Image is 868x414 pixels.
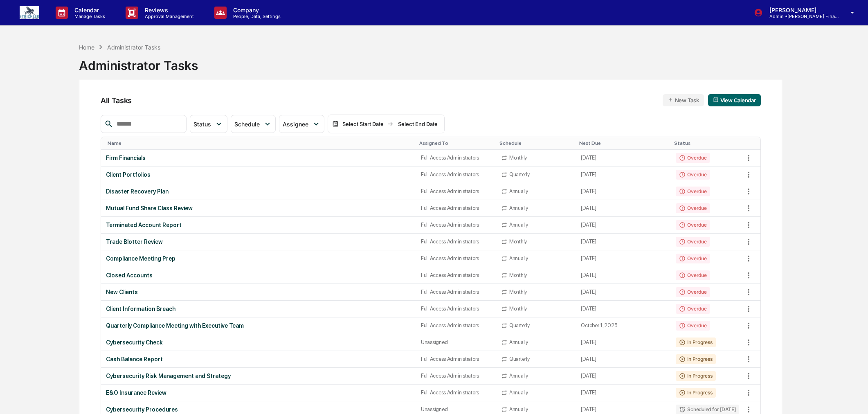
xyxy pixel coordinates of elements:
td: [DATE] [576,234,671,250]
div: Client Information Breach [106,306,411,312]
div: Full Access Administrators [421,188,491,194]
p: [PERSON_NAME] [763,7,839,13]
div: Toggle SortBy [674,140,740,146]
div: Cybersecurity Risk Management and Strategy [106,373,411,379]
div: Full Access Administrators [421,155,491,161]
div: Overdue [676,237,710,247]
div: Trade Blotter Review [106,239,411,245]
div: Monthly [509,289,527,295]
div: Home [79,44,94,51]
div: Annually [509,389,528,396]
div: Cybersecurity Procedures [106,406,411,413]
div: Quarterly [509,171,530,178]
div: Toggle SortBy [579,140,668,146]
div: Overdue [676,287,710,297]
td: [DATE] [576,368,671,385]
div: Quarterly [509,356,530,362]
td: [DATE] [576,183,671,200]
p: People, Data, Settings [227,13,285,19]
p: Calendar [68,7,109,13]
td: [DATE] [576,351,671,368]
div: Overdue [676,254,710,263]
div: Annually [509,406,528,412]
div: E&O Insurance Review [106,389,411,396]
div: Overdue [676,170,710,180]
td: [DATE] [576,250,671,267]
div: Full Access Administrators [421,306,491,312]
div: Compliance Meeting Prep [106,255,411,262]
div: Mutual Fund Share Class Review [106,205,411,211]
div: Annually [509,373,528,379]
div: Full Access Administrators [421,205,491,211]
div: In Progress [676,388,715,398]
div: Select Start Date [340,121,385,127]
button: New Task [663,94,704,106]
div: Full Access Administrators [421,389,491,396]
div: Quarterly Compliance Meeting with Executive Team [106,322,411,329]
div: Overdue [676,270,710,280]
div: Monthly [509,239,527,245]
div: Toggle SortBy [108,140,413,146]
div: Unassigned [421,339,491,345]
div: Full Access Administrators [421,255,491,261]
div: Firm Financials [106,155,411,161]
p: Admin • [PERSON_NAME] Financial Group [763,13,839,19]
div: Full Access Administrators [421,239,491,245]
div: Overdue [676,321,710,331]
div: Quarterly [509,322,530,328]
div: Overdue [676,203,710,213]
div: Disaster Recovery Plan [106,188,411,195]
div: Administrator Tasks [79,52,198,73]
span: Assignee [283,121,308,128]
div: Full Access Administrators [421,356,491,362]
img: calendar [713,97,719,103]
div: Annually [509,255,528,261]
div: Monthly [509,155,527,161]
div: Terminated Account Report [106,222,411,228]
p: Reviews [138,7,198,13]
div: Annually [509,339,528,345]
div: New Clients [106,289,411,295]
div: Overdue [676,153,710,163]
td: [DATE] [576,166,671,183]
td: [DATE] [576,217,671,234]
div: Toggle SortBy [499,140,573,146]
td: [DATE] [576,200,671,217]
div: Overdue [676,304,710,314]
td: [DATE] [576,267,671,284]
div: Annually [509,188,528,194]
td: [DATE] [576,385,671,401]
div: Full Access Administrators [421,222,491,228]
div: Full Access Administrators [421,373,491,379]
div: Full Access Administrators [421,272,491,278]
p: Company [227,7,285,13]
div: Closed Accounts [106,272,411,279]
td: [DATE] [576,150,671,166]
div: Overdue [676,220,710,230]
button: View Calendar [708,94,761,106]
div: Cybersecurity Check [106,339,411,346]
div: Monthly [509,306,527,312]
div: Cash Balance Report [106,356,411,362]
div: Toggle SortBy [744,140,760,146]
td: [DATE] [576,301,671,317]
td: [DATE] [576,284,671,301]
div: Administrator Tasks [107,44,160,51]
div: In Progress [676,354,715,364]
div: In Progress [676,337,715,347]
p: Approval Management [138,13,198,19]
div: Unassigned [421,406,491,412]
td: October 1, 2025 [576,317,671,334]
div: Toggle SortBy [419,140,493,146]
td: [DATE] [576,334,671,351]
p: Manage Tasks [68,13,109,19]
div: Full Access Administrators [421,171,491,178]
div: Client Portfolios [106,171,411,178]
div: In Progress [676,371,715,381]
div: Select End Date [395,121,440,127]
span: Status [193,121,211,128]
div: Full Access Administrators [421,322,491,328]
div: Overdue [676,187,710,196]
div: Annually [509,222,528,228]
span: All Tasks [101,96,132,105]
